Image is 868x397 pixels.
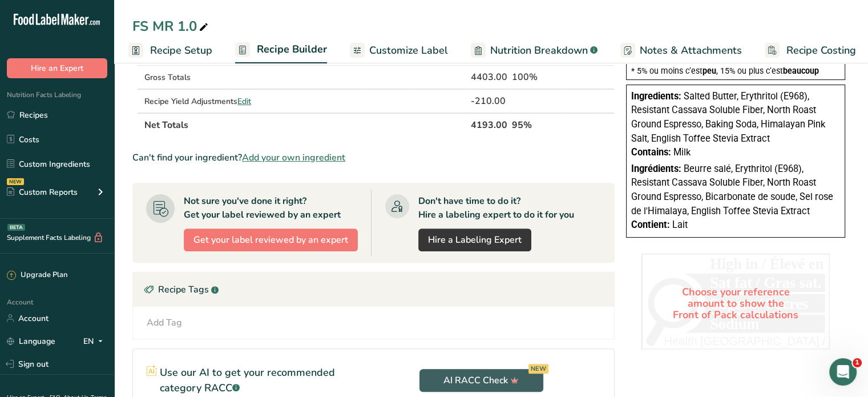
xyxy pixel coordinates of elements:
span: Notes & Attachments [640,43,742,58]
th: 95% [510,113,563,137]
div: Recipe Yield Adjustments [144,95,313,107]
span: Get your label reviewed by an expert [193,233,348,247]
div: Can't find your ingredient? [132,151,615,165]
span: Beurre salé, Erythritol (E968), Resistant Cassava Soluble Fiber, North Roast Ground Espresso, Bic... [631,163,833,216]
div: Don't have time to do it? Hire a labeling expert to do it for you [418,194,574,222]
a: Nutrition Breakdown [471,38,597,63]
span: Edit [237,96,251,107]
a: Recipe Costing [765,38,856,63]
div: BETA [7,224,25,231]
div: EN [83,334,107,348]
div: Not sure you've done it right? Get your label reviewed by an expert [184,194,341,222]
div: 4403.00 [471,70,507,84]
span: Salted Butter, Erythritol (E968), Resistant Cassava Soluble Fiber, North Roast Ground Espresso, B... [631,91,825,144]
span: Nutrition Breakdown [490,43,588,58]
div: Upgrade Plan [7,270,67,281]
span: peu [703,66,716,75]
span: Add your own ingredient [242,151,345,165]
section: * 5% or less is , 15% or more is [631,51,840,75]
button: Hire an Expert [7,58,107,78]
div: 100% [512,70,560,84]
div: Gross Totals [144,71,313,83]
span: Contains: [631,147,671,158]
a: Notes & Attachments [620,38,742,63]
th: Net Totals [142,113,469,137]
a: Recipe Builder [235,37,327,64]
span: 1 [853,358,862,367]
p: Use our AI to get your recommended category RACC [160,365,360,396]
span: Recipe Builder [257,42,327,57]
th: 4193.00 [469,113,510,137]
span: Ingredients: [631,91,681,102]
div: Add Tag [147,316,182,330]
span: Contient: [631,219,670,230]
span: Ingrédients: [631,163,681,174]
span: Customize Label [369,43,448,58]
button: Get your label reviewed by an expert [184,228,358,251]
a: Recipe Setup [128,38,212,63]
span: Milk [673,147,691,158]
div: Choose your reference amount to show the Front of Pack calculations [641,254,830,354]
div: -210.00 [471,94,507,108]
div: NEW [7,178,24,185]
span: Recipe Costing [786,43,856,58]
span: AI RACC Check [443,374,519,387]
div: * 5% ou moins c’est , 15% ou plus c’est [631,67,840,75]
a: Language [7,331,55,351]
div: Recipe Tags [133,272,614,307]
iframe: Intercom live chat [829,358,857,386]
span: beaucoup [783,66,819,75]
a: Customize Label [350,38,448,63]
span: Recipe Setup [150,43,212,58]
button: AI RACC Check NEW [419,369,543,392]
div: Custom Reports [7,186,78,198]
div: NEW [528,364,548,374]
div: FS MR 1.0 [132,16,211,37]
span: Lait [672,219,688,230]
a: Hire a Labeling Expert [418,228,531,251]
